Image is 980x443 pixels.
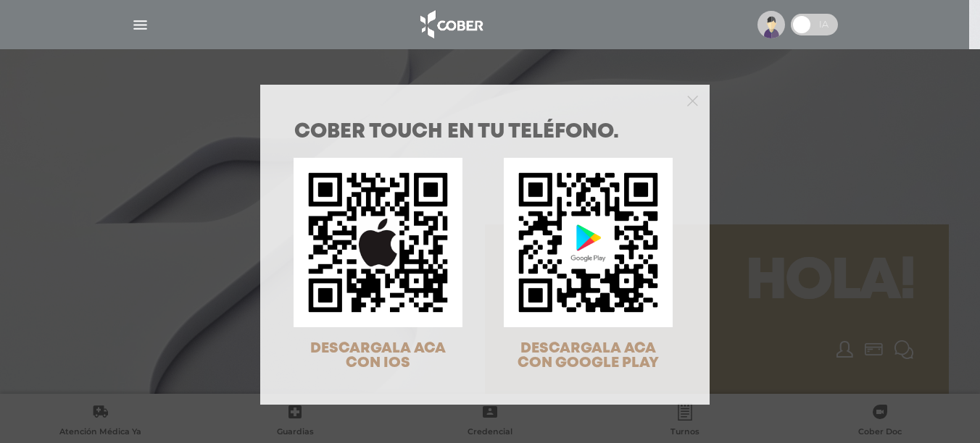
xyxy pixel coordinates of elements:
h1: COBER TOUCH en tu teléfono. [294,122,676,143]
img: qr-code [504,158,673,326]
img: qr-code [294,158,462,326]
button: Close [687,93,698,106]
span: DESCARGALA ACA CON GOOGLE PLAY [518,342,659,370]
span: DESCARGALA ACA CON IOS [310,342,446,370]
